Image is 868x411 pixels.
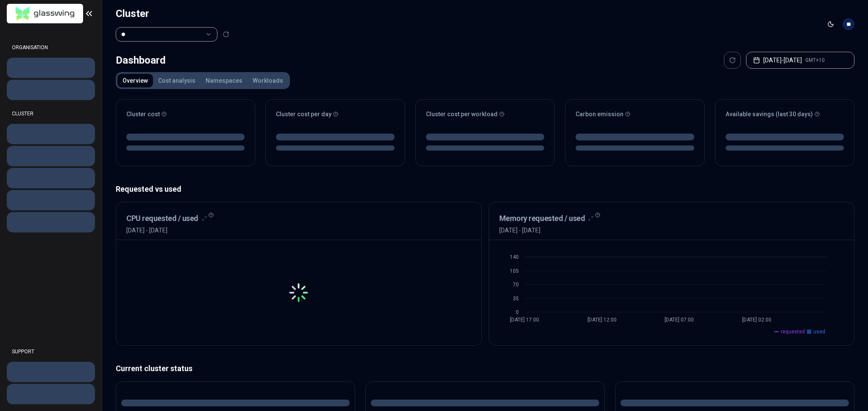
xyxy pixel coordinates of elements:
[742,317,771,323] tspan: [DATE] 02:00
[512,282,518,288] tspan: 70
[117,74,153,87] button: Overview
[7,105,95,122] div: CLUSTER
[12,4,78,24] img: GlassWing
[426,110,544,118] div: Cluster cost per workload
[7,39,95,56] div: ORGANISATION
[509,268,518,274] tspan: 105
[116,7,229,20] h1: Cluster
[726,110,844,118] div: Available savings (last 30 days)
[665,317,694,323] tspan: [DATE] 07:00
[515,309,518,315] tspan: 0
[248,74,288,87] button: Workloads
[126,212,198,224] h3: CPU requested / used
[276,110,394,118] div: Cluster cost per day
[746,52,854,69] button: [DATE]-[DATE]GMT+10
[200,74,248,87] button: Namespaces
[116,183,854,195] p: Requested vs used
[126,226,207,235] span: [DATE] - [DATE]
[510,317,539,323] tspan: [DATE] 17:00
[116,52,166,69] div: Dashboard
[7,343,95,360] div: SUPPORT
[499,212,585,224] h3: Memory requested / used
[576,110,694,118] div: Carbon emission
[813,328,825,335] span: used
[805,57,825,64] span: GMT+10
[781,328,805,335] span: requested
[116,27,217,42] button: Select a value
[587,317,617,323] tspan: [DATE] 12:00
[509,254,518,260] tspan: 140
[153,74,200,87] button: Cost analysis
[126,110,245,118] div: Cluster cost
[499,226,594,235] span: [DATE] - [DATE]
[512,296,518,302] tspan: 35
[116,363,854,375] p: Current cluster status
